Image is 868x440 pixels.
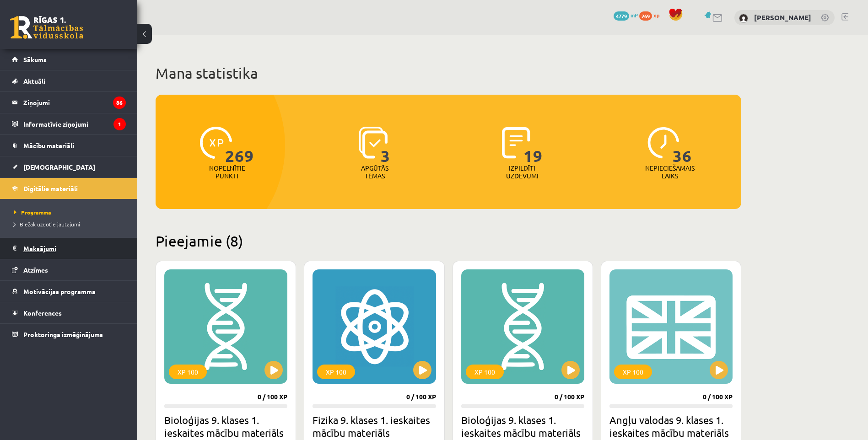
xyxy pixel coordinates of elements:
[631,11,638,19] span: mP
[12,92,126,113] a: Ziņojumi86
[12,113,126,134] a: Informatīvie ziņojumi1
[23,184,78,193] span: Digitālie materiāli
[504,164,540,180] p: Izpildīti uzdevumi
[23,163,95,171] span: [DEMOGRAPHIC_DATA]
[12,49,126,70] a: Sākums
[12,281,126,302] a: Motivācijas programma
[357,164,393,180] p: Apgūtās tēmas
[14,220,128,228] a: Biežāk uzdotie jautājumi
[12,178,126,199] a: Digitālie materiāli
[10,16,83,39] a: Rīgas 1. Tālmācības vidusskola
[12,259,126,280] a: Atzīmes
[502,127,530,159] img: icon-completed-tasks-ad58ae20a441b2904462921112bc710f1caf180af7a3daa7317a5a94f2d26646.svg
[614,11,629,21] span: 4779
[673,127,692,164] span: 36
[14,220,80,228] span: Biežāk uzdotie jautājumi
[12,324,126,345] a: Proktoringa izmēģinājums
[639,11,664,19] a: 269 xp
[645,164,695,180] p: Nepieciešamais laiks
[14,208,128,216] a: Programma
[23,266,48,274] span: Atzīmes
[639,11,652,21] span: 269
[614,11,638,19] a: 4779 mP
[23,113,126,134] legend: Informatīvie ziņojumi
[12,156,126,177] a: [DEMOGRAPHIC_DATA]
[614,365,652,379] div: XP 100
[739,14,748,23] img: Aleksandrs Koroļovs
[156,64,741,82] h1: Mana statistika
[23,55,47,64] span: Sākums
[169,365,207,379] div: XP 100
[466,365,504,379] div: XP 100
[113,118,126,130] i: 1
[23,287,96,295] span: Motivācijas programma
[23,309,62,317] span: Konferences
[23,141,74,150] span: Mācību materiāli
[113,97,126,109] i: 86
[200,127,232,159] img: icon-xp-0682a9bc20223a9ccc6f5883a126b849a74cddfe5390d2b41b4391c66f2066e7.svg
[12,302,126,323] a: Konferences
[12,135,126,156] a: Mācību materiāli
[381,127,390,164] span: 3
[653,11,659,19] span: xp
[23,92,126,113] legend: Ziņojumi
[313,413,436,439] h2: Fizika 9. klases 1. ieskaites mācību materiāls
[12,70,126,91] a: Aktuāli
[23,330,103,338] span: Proktoringa izmēģinājums
[156,232,741,250] h2: Pieejamie (8)
[209,164,245,180] p: Nopelnītie punkti
[225,127,254,164] span: 269
[23,77,45,85] span: Aktuāli
[609,413,733,439] h2: Angļu valodas 9. klases 1. ieskaites mācību materiāls
[14,209,51,216] span: Programma
[754,13,811,22] a: [PERSON_NAME]
[12,238,126,259] a: Maksājumi
[359,127,388,159] img: icon-learned-topics-4a711ccc23c960034f471b6e78daf4a3bad4a20eaf4de84257b87e66633f6470.svg
[647,127,679,159] img: icon-clock-7be60019b62300814b6bd22b8e044499b485619524d84068768e800edab66f18.svg
[317,365,355,379] div: XP 100
[523,127,543,164] span: 19
[23,238,126,259] legend: Maksājumi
